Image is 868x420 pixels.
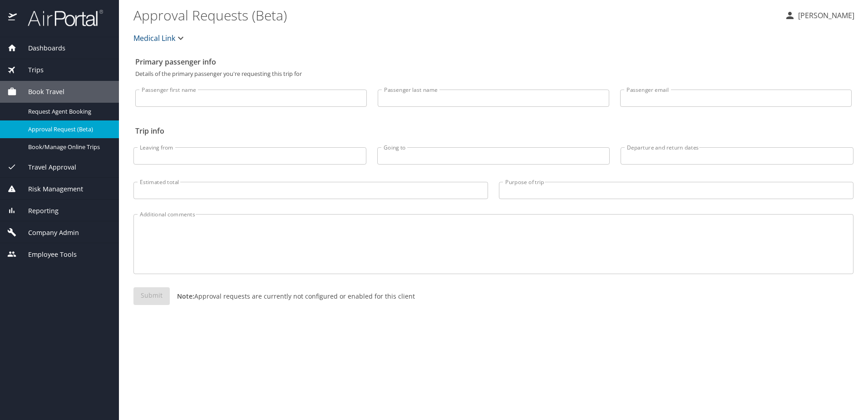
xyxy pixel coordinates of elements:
h2: Primary passenger info [135,55,852,69]
p: [PERSON_NAME] [795,10,854,21]
span: Travel Approval [17,162,76,172]
span: Risk Management [17,184,83,194]
span: Medical Link [133,32,175,45]
span: Trips [17,65,44,75]
h1: Approval Requests (Beta) [133,1,777,29]
strong: Note: [177,292,194,300]
span: Reporting [17,206,59,216]
span: Company Admin [17,228,79,238]
span: Employee Tools [17,250,77,260]
p: Approval requests are currently not configured or enabled for this client [170,291,415,301]
span: Book Travel [17,87,64,97]
img: icon-airportal.png [8,9,18,27]
span: Approval Request (Beta) [28,125,108,134]
span: Request Agent Booking [28,107,108,116]
span: Dashboards [17,43,65,53]
button: [PERSON_NAME] [781,7,858,24]
img: airportal-logo.png [18,9,103,27]
p: Details of the primary passenger you're requesting this trip for [135,71,852,77]
span: Book/Manage Online Trips [28,143,108,151]
h2: Trip info [135,124,852,138]
button: Medical Link [130,29,190,47]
